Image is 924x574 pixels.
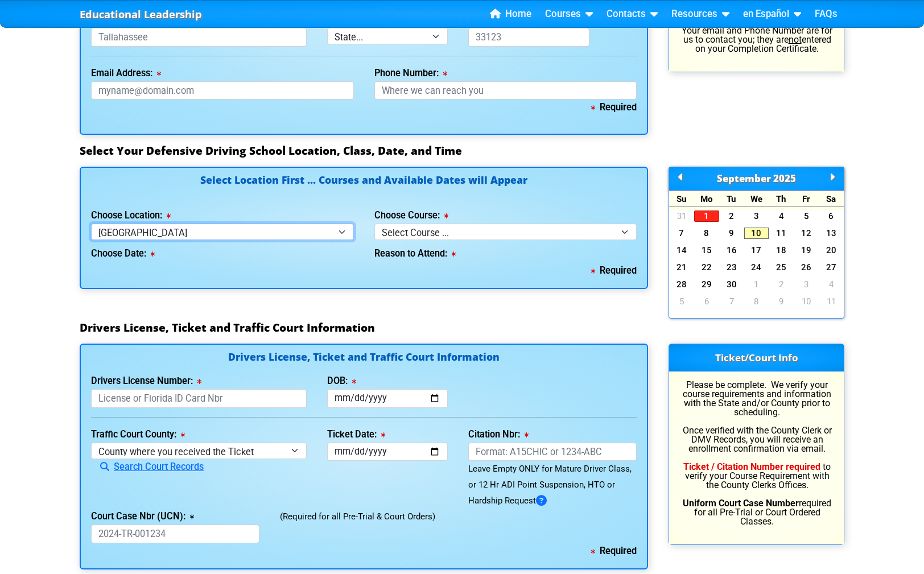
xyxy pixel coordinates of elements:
div: (Required for all Pre-Trial & Court Orders) [270,509,647,543]
a: 29 [694,279,719,290]
a: 14 [669,245,694,256]
a: 7 [669,228,694,239]
a: 30 [719,279,744,290]
a: 11 [769,228,794,239]
a: 17 [744,245,769,256]
a: 18 [769,245,794,256]
label: Email Address: [91,69,161,78]
a: Courses [541,6,597,23]
label: Court Case Nbr (UCN): [91,512,194,521]
div: Tu [719,191,744,207]
span: September [717,172,771,185]
p: Your email and Phone Number are for us to contact you; they are entered on your Completion Certif... [679,26,834,53]
a: 2 [719,210,744,222]
a: 31 [669,210,694,222]
a: 20 [819,245,844,256]
a: 16 [719,245,744,256]
p: Please be complete. We verify your course requirements and information with the State and/or Coun... [679,381,834,526]
div: Th [769,191,794,207]
input: License or Florida ID Card Nbr [91,389,307,408]
a: 4 [769,210,794,222]
b: Required [591,102,637,113]
input: Where we can reach you [374,81,637,100]
a: en Español [739,6,806,23]
a: 5 [669,296,694,307]
label: Reason to Attend: [374,249,456,258]
div: We [744,191,769,207]
input: 33123 [468,28,589,47]
a: Resources [667,6,734,23]
a: 23 [719,262,744,273]
a: 9 [719,228,744,239]
a: 19 [794,245,819,256]
a: Contacts [602,6,662,23]
a: 10 [744,228,769,239]
div: Fr [794,191,819,207]
input: Format: A15CHIC or 1234-ABC [468,443,637,461]
a: 4 [819,279,844,290]
a: 22 [694,262,719,273]
input: 2024-TR-001234 [91,525,259,543]
b: Uniform Court Case Number [683,498,799,509]
h3: Select Your Defensive Driving School Location, Class, Date, and Time [80,144,844,158]
b: Ticket / Citation Number required [683,461,820,472]
a: 11 [819,296,844,307]
a: 10 [794,296,819,307]
label: Choose Date: [91,249,155,258]
a: Home [485,6,536,23]
label: Choose Course: [374,211,448,220]
a: 7 [719,296,744,307]
label: Citation Nbr: [468,430,529,439]
label: Phone Number: [374,69,447,78]
a: Search Court Records [91,461,204,472]
a: 15 [694,245,719,256]
a: 8 [744,296,769,307]
h4: Drivers License, Ticket and Traffic Court Information [91,352,637,364]
a: 27 [819,262,844,273]
label: Traffic Court County: [91,430,185,439]
a: 6 [819,210,844,222]
b: Required [591,265,637,276]
a: 28 [669,279,694,290]
a: 24 [744,262,769,273]
a: 2 [769,279,794,290]
div: Su [669,191,694,207]
div: Mo [694,191,719,207]
a: Educational Leadership [80,5,202,24]
h4: Select Location First ... Courses and Available Dates will Appear [91,175,637,199]
a: 3 [794,279,819,290]
a: 1 [744,279,769,290]
a: 21 [669,262,694,273]
a: 6 [694,296,719,307]
input: mm/dd/yyyy [327,443,448,461]
label: Drivers License Number: [91,377,201,386]
a: 9 [769,296,794,307]
a: 8 [694,228,719,239]
h3: Ticket/Court Info [669,344,844,371]
label: DOB: [327,377,356,386]
b: Required [591,546,637,556]
a: 12 [794,228,819,239]
a: 3 [744,210,769,222]
div: Sa [819,191,844,207]
input: mm/dd/yyyy [327,389,448,408]
a: 26 [794,262,819,273]
span: 2025 [773,172,796,185]
input: myname@domain.com [91,81,354,100]
a: FAQs [810,6,842,23]
a: 25 [769,262,794,273]
div: Leave Empty ONLY for Mature Driver Class, or 12 Hr ADI Point Suspension, HTO or Hardship Request [468,461,637,509]
label: Ticket Date: [327,430,385,439]
input: Tallahassee [91,28,307,47]
a: 1 [694,210,719,222]
a: 13 [819,228,844,239]
a: 5 [794,210,819,222]
h3: Drivers License, Ticket and Traffic Court Information [80,321,844,335]
label: Choose Location: [91,211,171,220]
u: not [789,34,802,45]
